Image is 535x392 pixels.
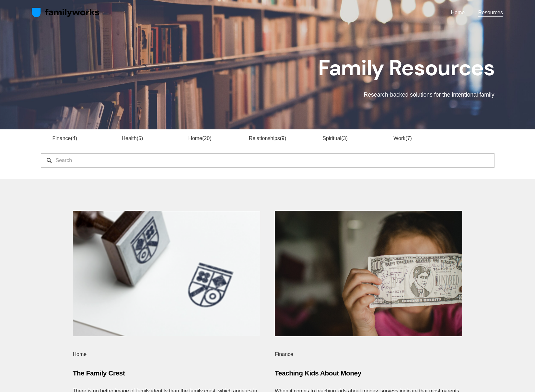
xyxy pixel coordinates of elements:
[275,369,361,377] a: Teaching Kids About Money
[137,136,143,141] span: 5
[122,136,143,141] a: Health5
[274,210,463,337] img: Teaching Kids About Money
[72,210,261,337] img: The Family Crest
[154,90,494,99] p: Research-backed solutions for the intentional family
[41,153,494,168] input: Search
[154,55,494,80] h1: Family Resources
[478,8,503,17] a: Resources
[32,7,100,18] img: FamilyWorks
[73,351,87,357] a: Home
[188,136,211,141] a: Home20
[405,136,412,141] span: 7
[202,136,211,141] span: 20
[280,136,286,141] span: 9
[341,136,348,141] span: 3
[275,351,293,357] a: Finance
[249,136,286,141] a: Relationships9
[73,369,125,377] a: The Family Crest
[52,136,77,141] a: Finance4
[71,136,77,141] span: 4
[393,136,412,141] a: Work7
[322,136,347,141] a: Spiritual3
[451,8,465,17] a: Home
